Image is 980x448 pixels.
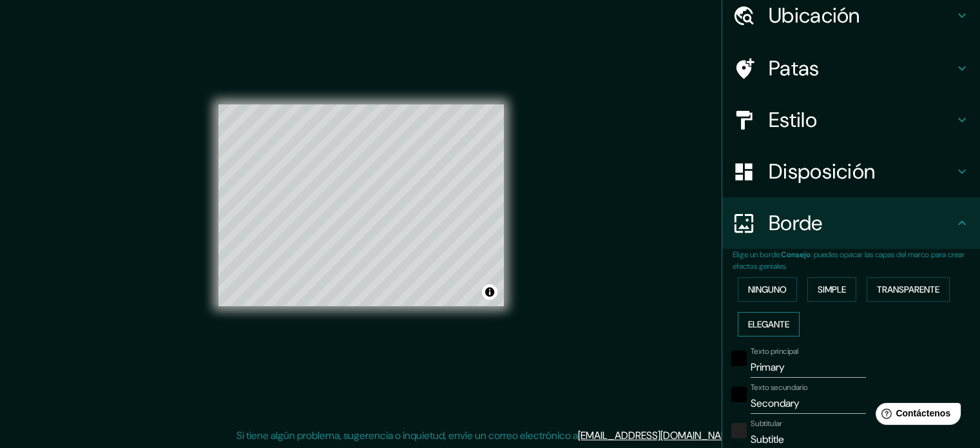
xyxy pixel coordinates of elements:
[578,429,737,442] a: [EMAIL_ADDRESS][DOMAIN_NAME]
[769,55,820,82] font: Patas
[738,312,800,336] button: Elegante
[865,398,966,434] iframe: Lanzador de widgets de ayuda
[769,209,823,237] font: Borde
[731,387,747,402] button: negro
[738,277,797,302] button: Ninguno
[769,158,875,185] font: Disposición
[769,2,860,29] font: Ubicación
[751,382,808,393] font: Texto secundario
[748,284,787,295] font: Ninguno
[722,94,980,146] div: Estilo
[722,43,980,94] div: Patas
[722,146,980,197] div: Disposición
[236,429,578,442] font: Si tiene algún problema, sugerencia o inquietud, envíe un correo electrónico a
[818,284,846,295] font: Simple
[751,346,798,356] font: Texto principal
[731,423,747,438] button: color-222222
[867,277,950,302] button: Transparente
[722,197,980,249] div: Borde
[733,249,965,271] font: : puedes opacar las capas del marco para crear efectos geniales.
[482,284,497,300] button: Activar o desactivar atribución
[807,277,856,302] button: Simple
[733,249,781,260] font: Elige un borde.
[751,418,782,429] font: Subtitular
[769,106,817,133] font: Estilo
[748,318,789,330] font: Elegante
[781,249,811,260] font: Consejo
[731,351,747,366] button: negro
[877,284,939,295] font: Transparente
